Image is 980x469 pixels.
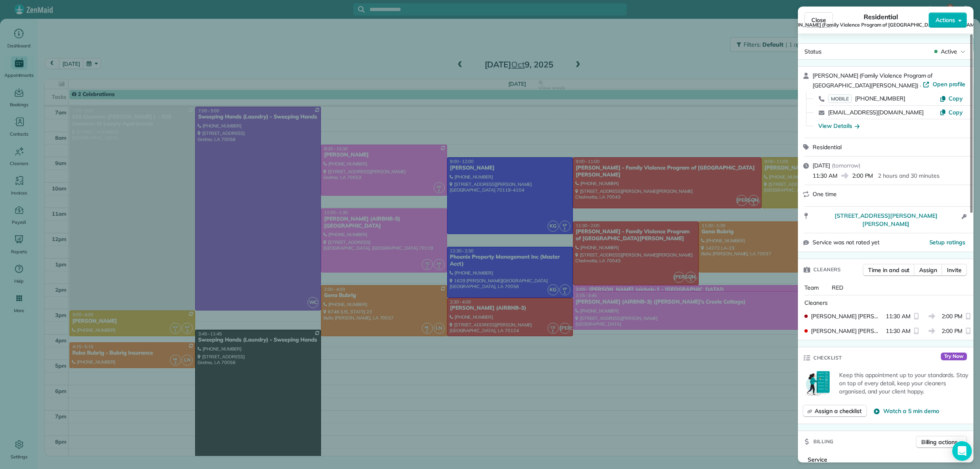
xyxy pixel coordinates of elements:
[828,94,905,103] a: MOBILE[PHONE_NUMBER]
[804,299,828,306] span: Cleaners
[873,407,939,415] button: Watch a 5 min demo
[940,94,963,103] button: Copy
[852,172,873,180] span: 2:00 PM
[813,438,834,446] span: Billing
[828,94,852,103] span: MOBILE
[813,354,842,362] span: Checklist
[942,264,967,276] button: Invite
[929,238,966,246] button: Setup ratings
[815,407,862,415] span: Assign a checklist
[933,80,966,88] span: Open profile
[918,82,923,89] span: ·
[811,312,882,320] span: [PERSON_NAME] [PERSON_NAME]
[811,16,826,24] span: Close
[923,80,966,88] a: Open profile
[949,109,963,116] span: Copy
[914,264,942,276] button: Assign
[813,72,933,89] span: [PERSON_NAME] (Family Violence Program of [GEOGRAPHIC_DATA][PERSON_NAME])
[863,264,915,276] button: Time in and out
[886,327,911,335] span: 11:30 AM
[919,266,937,274] span: Assign
[828,109,924,116] a: [EMAIL_ADDRESS][DOMAIN_NAME]
[921,438,958,446] span: Billing actions
[886,312,911,320] span: 11:30 AM
[941,353,967,361] span: Try Now
[947,266,962,274] span: Invite
[832,162,861,169] span: ( tomorrow )
[941,47,957,56] span: Active
[949,95,963,102] span: Copy
[832,284,843,291] span: RED
[808,456,827,463] span: Service
[813,143,842,151] span: Residential
[804,48,822,55] span: Status
[803,405,867,417] button: Assign a checklist
[942,312,963,320] span: 2:00 PM
[878,172,939,180] p: 2 hours and 30 minutes
[929,239,966,246] span: Setup ratings
[804,12,833,28] button: Close
[813,212,959,228] a: [STREET_ADDRESS][PERSON_NAME][PERSON_NAME]
[839,371,969,395] p: Keep this appointment up to your standards. Stay on top of every detail, keep your cleaners organ...
[864,12,898,22] span: Residential
[855,95,905,102] span: [PHONE_NUMBER]
[813,162,830,169] span: [DATE]
[952,441,972,461] div: Open Intercom Messenger
[804,284,819,291] span: Team
[818,122,860,130] button: View Details
[935,16,955,24] span: Actions
[811,327,882,335] span: [PERSON_NAME] [PERSON_NAME]
[813,266,841,274] span: Cleaners
[868,266,909,274] span: Time in and out
[813,172,837,180] span: 11:30 AM
[883,407,939,415] span: Watch a 5 min demo
[813,190,837,198] span: One time
[813,238,880,247] span: Service was not rated yet
[942,327,963,335] span: 2:00 PM
[940,108,963,116] button: Copy
[959,212,969,221] button: Open access information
